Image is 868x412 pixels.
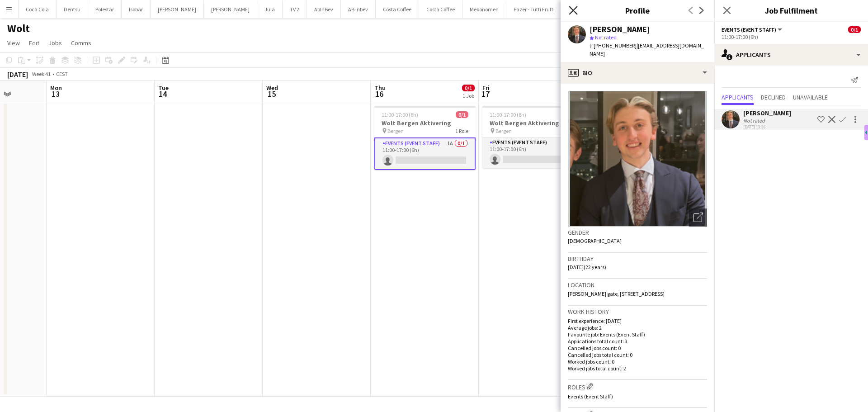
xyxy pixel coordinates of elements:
div: [DATE] [7,70,28,79]
div: [PERSON_NAME] [743,109,791,117]
div: Applicants [714,44,868,66]
div: Open photos pop-in [689,208,707,227]
span: 0/1 [462,85,475,91]
div: [DATE] 13:36 [743,124,791,130]
span: t. [PHONE_NUMBER] [590,42,637,49]
h3: Roles [568,382,707,391]
button: Costa Coffee [419,0,462,18]
h3: Location [568,281,707,289]
button: [PERSON_NAME] [204,0,257,18]
div: Bio [561,62,714,84]
span: [DEMOGRAPHIC_DATA] [568,237,622,244]
span: | [EMAIL_ADDRESS][DOMAIN_NAME] [590,42,704,57]
div: 1 Job [462,92,474,99]
button: Mekonomen [462,0,506,18]
img: Crew avatar or photo [568,91,707,227]
span: Fri [482,84,490,92]
p: Worked jobs total count: 2 [568,365,707,372]
p: Favourite job: Events (Event Staff) [568,331,707,338]
button: Costa Coffee [376,0,419,18]
p: First experience: [DATE] [568,317,707,324]
app-card-role: Events (Event Staff)1A0/111:00-17:00 (6h) [374,137,476,170]
span: 17 [481,89,490,99]
h3: Wolt Bergen Aktivering [482,119,584,127]
span: Jobs [48,39,62,47]
span: [DATE] (22 years) [568,264,606,270]
span: Thu [374,84,386,92]
p: Cancelled jobs count: 0 [568,345,707,351]
span: Unavailable [793,94,828,100]
span: Mon [50,84,62,92]
button: Dentsu [57,0,88,18]
button: AB Inbev [341,0,376,18]
span: Week 41 [30,71,52,77]
p: Cancelled jobs total count: 0 [568,351,707,358]
button: Isobar [122,0,151,18]
p: Average jobs: 2 [568,324,707,331]
p: Worked jobs count: 0 [568,358,707,365]
button: Jula [257,0,283,18]
div: 11:00-17:00 (6h) [722,33,861,40]
span: 14 [157,89,169,99]
span: Wed [266,84,278,92]
button: TV 2 [283,0,307,18]
button: AbInBev [307,0,341,18]
span: View [7,39,20,47]
span: Edit [29,39,39,47]
span: 15 [265,89,278,99]
h3: Job Fulfilment [714,5,868,16]
h3: Wolt Bergen Aktivering [374,119,476,127]
span: 16 [373,89,386,99]
a: Comms [67,37,95,49]
span: 13 [49,89,62,99]
span: [PERSON_NAME] gate, [STREET_ADDRESS] [568,290,665,297]
button: Fazer - Tutti Frutti [506,0,562,18]
span: Bergen [495,128,512,134]
span: Bergen [387,128,404,134]
span: Not rated [595,34,617,41]
span: Tue [158,84,169,92]
span: 11:00-17:00 (6h) [490,111,526,118]
span: Applicants [722,94,754,100]
button: Events (Event Staff) [722,26,783,33]
button: Polestar [88,0,122,18]
h3: Profile [561,5,714,16]
app-card-role: Events (Event Staff)0/111:00-17:00 (6h) [482,137,584,168]
h1: Wolt [7,22,30,35]
span: 11:00-17:00 (6h) [382,111,418,118]
h3: Birthday [568,255,707,263]
span: Declined [761,94,786,100]
span: 1 Role [455,128,468,134]
a: View [4,37,24,49]
div: CEST [56,71,68,77]
span: Events (Event Staff) [568,393,613,400]
button: [PERSON_NAME] [151,0,204,18]
app-job-card: 11:00-17:00 (6h)0/1Wolt Bergen Aktivering Bergen1 RoleEvents (Event Staff)1A0/111:00-17:00 (6h) [374,106,476,170]
h3: Gender [568,228,707,237]
div: [PERSON_NAME] [590,25,650,33]
app-job-card: 11:00-17:00 (6h)0/1Wolt Bergen Aktivering Bergen1 RoleEvents (Event Staff)0/111:00-17:00 (6h) [482,106,584,168]
a: Edit [25,37,43,49]
span: Comms [71,39,91,47]
a: Jobs [45,37,66,49]
span: 0/1 [456,111,468,118]
div: Not rated [743,117,767,124]
p: Applications total count: 3 [568,338,707,345]
span: Events (Event Staff) [722,26,776,33]
button: Coca Cola [19,0,57,18]
h3: Work history [568,308,707,316]
span: 0/1 [848,26,861,33]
